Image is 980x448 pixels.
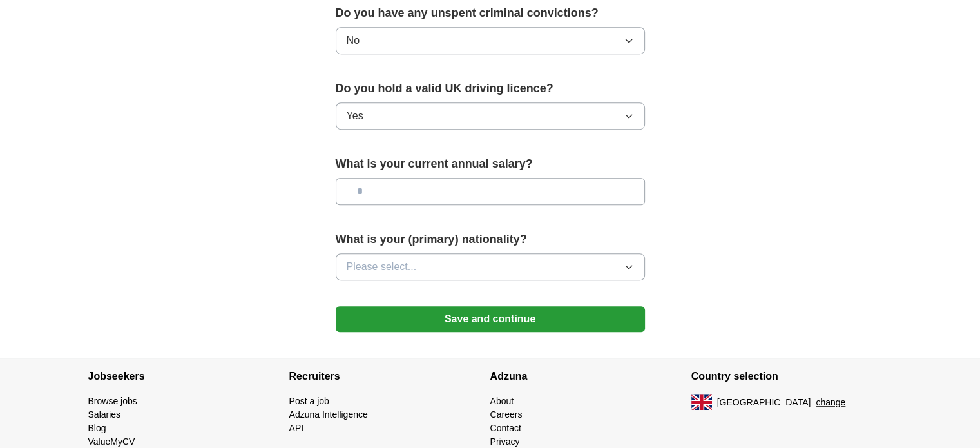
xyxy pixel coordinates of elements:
[336,253,645,280] button: Please select...
[490,423,521,433] a: Contact
[88,423,106,433] a: Blog
[289,423,304,433] a: API
[816,396,845,409] button: change
[490,409,523,420] a: Careers
[88,436,135,447] a: ValueMyCV
[336,27,645,54] button: No
[691,358,892,394] h4: Country selection
[347,33,360,48] span: No
[490,396,514,406] a: About
[717,396,811,409] span: [GEOGRAPHIC_DATA]
[347,108,363,124] span: Yes
[691,394,712,410] img: UK flag
[336,80,645,97] label: Do you hold a valid UK driving licence?
[336,5,645,22] label: Do you have any unspent criminal convictions?
[88,409,121,420] a: Salaries
[336,102,645,130] button: Yes
[347,259,417,275] span: Please select...
[336,155,645,173] label: What is your current annual salary?
[336,306,645,332] button: Save and continue
[336,231,645,248] label: What is your (primary) nationality?
[289,409,368,420] a: Adzuna Intelligence
[88,396,137,406] a: Browse jobs
[490,436,520,447] a: Privacy
[289,396,329,406] a: Post a job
